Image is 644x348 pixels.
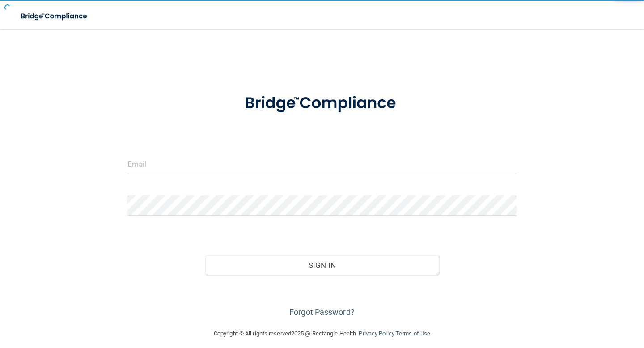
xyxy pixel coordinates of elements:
input: Email [127,154,517,174]
img: bridge_compliance_login_screen.278c3ca4.svg [13,7,96,25]
a: Privacy Policy [359,330,394,337]
button: Sign In [205,255,439,275]
img: bridge_compliance_login_screen.278c3ca4.svg [228,82,416,124]
a: Terms of Use [396,330,430,337]
div: Copyright © All rights reserved 2025 @ Rectangle Health | | [159,319,485,348]
a: Forgot Password? [289,307,355,317]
